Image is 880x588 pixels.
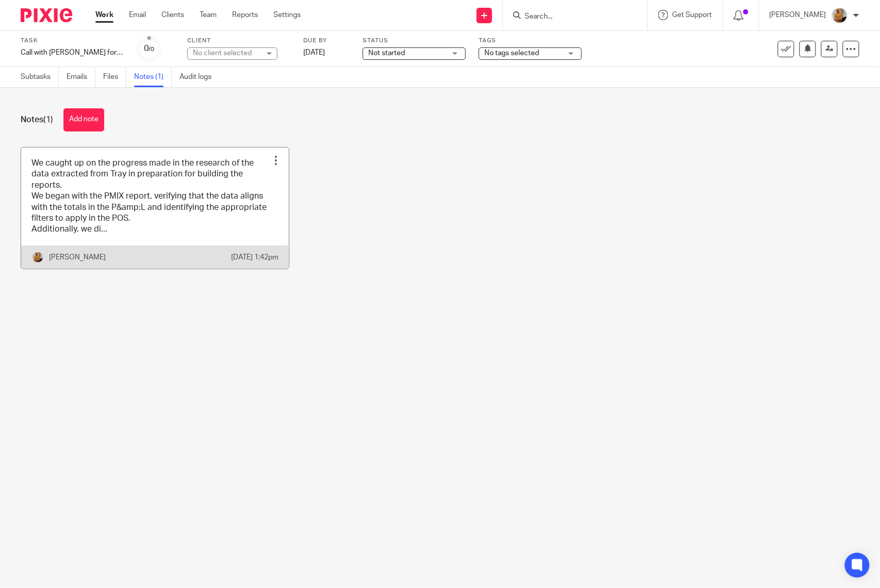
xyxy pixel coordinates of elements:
a: Work [95,10,113,20]
span: Get Support [673,11,712,19]
a: Notes (1) [134,67,172,87]
span: No tags selected [484,50,539,57]
a: Audit logs [180,67,219,87]
img: Pixie [21,8,72,22]
small: /0 [149,46,154,52]
a: Subtasks [21,67,59,87]
a: Files [103,67,126,87]
p: [PERSON_NAME] [49,252,106,263]
p: [DATE] 1:42pm [231,252,279,263]
span: Not started [368,50,405,57]
label: Client [187,37,290,45]
img: 1234.JPG [832,7,848,24]
div: Call with [PERSON_NAME] for [PERSON_NAME] Chinese CFO Reports/[PERSON_NAME] and [PERSON_NAME] POS... [21,47,124,58]
button: Add note [63,108,104,132]
span: [DATE] [303,49,325,56]
p: [PERSON_NAME] [770,10,826,20]
a: Email [129,10,146,20]
div: No client selected [193,48,260,58]
input: Search [524,12,616,22]
label: Tags [479,37,582,45]
label: Task [21,37,124,45]
a: Emails [67,67,95,87]
div: 0 [144,43,154,55]
a: Team [200,10,217,20]
a: Settings [273,10,301,20]
a: Clients [161,10,184,20]
label: Status [363,37,466,45]
div: Call with Natalia - Gameplan for Tso Chinese CFO Reports/Grafana and Tray POS Findings [21,47,124,58]
h1: Notes [21,115,53,125]
img: 1234.JPG [31,251,44,264]
label: Due by [303,37,350,45]
a: Reports [232,10,258,20]
span: (1) [43,116,53,124]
